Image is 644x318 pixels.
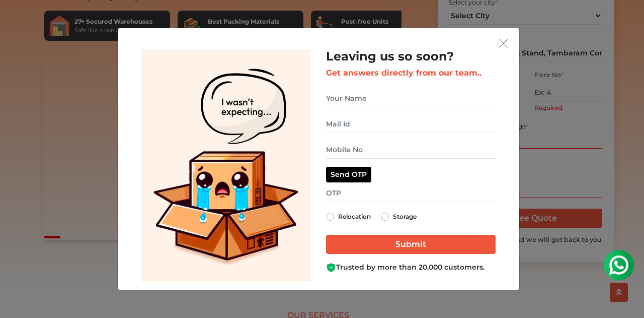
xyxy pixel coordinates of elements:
[326,49,496,64] h2: Leaving us so soon?
[326,68,496,78] h3: Get answers directly from our team..
[326,235,496,254] input: Submit
[326,263,336,273] img: Boxigo Customer Shield
[338,211,371,223] label: Relocation
[326,90,496,107] input: Your Name
[393,211,417,223] label: Storage
[326,184,496,202] input: OTP
[326,262,496,273] div: Trusted by more than 20,000 customers.
[326,141,496,159] input: Mobile No
[326,167,371,182] button: Send OTP
[141,49,311,282] img: Lead Welcome Image
[10,10,30,30] img: whatsapp-icon.svg
[326,115,496,133] input: Mail Id
[499,39,508,48] img: exit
